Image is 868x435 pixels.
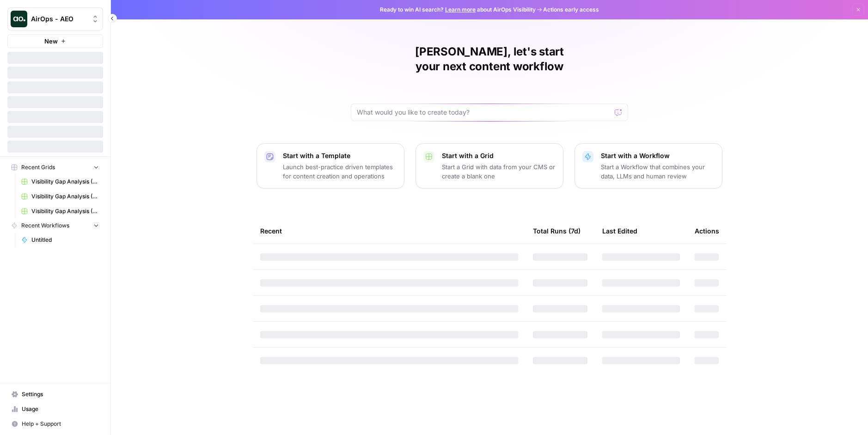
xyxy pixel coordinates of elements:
[416,143,563,189] button: Start with a GridStart a Grid with data from your CMS or create a blank one
[22,405,99,413] span: Usage
[357,108,611,117] input: What would you like to create today?
[7,7,103,31] button: Workspace: AirOps - AEO
[260,218,518,244] div: Recent
[22,390,99,398] span: Settings
[695,218,719,244] div: Actions
[17,233,103,247] a: Untitled
[31,14,87,24] span: AirOps - AEO
[533,218,581,244] div: Total Runs (7d)
[380,6,536,14] span: Ready to win AI search? about AirOps Visibility
[17,204,103,219] a: Visibility Gap Analysis (23)
[7,417,103,431] button: Help + Support
[257,143,404,189] button: Start with a TemplateLaunch best-practice driven templates for content creation and operations
[31,207,99,215] span: Visibility Gap Analysis (23)
[7,219,103,233] button: Recent Workflows
[11,11,27,27] img: AirOps - AEO Logo
[21,163,55,172] span: Recent Grids
[21,221,69,230] span: Recent Workflows
[7,34,103,48] button: New
[283,162,397,181] p: Launch best-practice driven templates for content creation and operations
[283,151,397,160] p: Start with a Template
[31,236,99,244] span: Untitled
[7,402,103,417] a: Usage
[442,151,556,160] p: Start with a Grid
[7,387,103,402] a: Settings
[31,192,99,201] span: Visibility Gap Analysis (24)
[602,218,637,244] div: Last Edited
[22,420,99,428] span: Help + Support
[31,178,99,186] span: Visibility Gap Analysis (25)
[17,189,103,204] a: Visibility Gap Analysis (24)
[351,44,628,74] h1: [PERSON_NAME], let's start your next content workflow
[442,162,556,181] p: Start a Grid with data from your CMS or create a blank one
[7,160,103,174] button: Recent Grids
[601,151,715,160] p: Start with a Workflow
[601,162,715,181] p: Start a Workflow that combines your data, LLMs and human review
[44,37,58,46] span: New
[543,6,599,14] span: Actions early access
[17,174,103,189] a: Visibility Gap Analysis (25)
[575,143,722,189] button: Start with a WorkflowStart a Workflow that combines your data, LLMs and human review
[445,6,476,13] a: Learn more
